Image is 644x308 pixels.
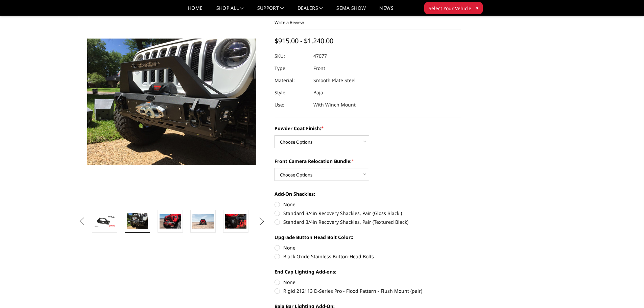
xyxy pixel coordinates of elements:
a: Home [188,6,202,16]
label: Powder Coat Finish: [275,125,461,132]
span: $915.00 - $1,240.00 [275,36,333,45]
button: Previous [77,216,87,227]
a: News [379,6,393,16]
dt: Type: [275,62,308,74]
dd: Front [313,62,325,74]
button: Next [257,216,267,227]
dd: 47077 [313,50,327,62]
img: Jeep JL Stubby Front Bumper - with Baja Bar [160,214,181,228]
label: Standard 3/4in Recovery Shackles, Pair (Textured Black) [275,218,461,226]
span: Select Your Vehicle [429,5,471,12]
button: Select Your Vehicle [424,2,483,14]
dd: Smooth Plate Steel [313,74,356,87]
a: Jeep JL Stubby Front Bumper - with Baja Bar [79,0,265,203]
a: Write a Review [275,19,304,25]
label: Upgrade Button Head Bolt Color:: [275,234,461,241]
dd: Baja [313,87,323,99]
img: Jeep JL Stubby Front Bumper - with Baja Bar [225,214,246,228]
label: Black Oxide Stainless Button-Head Bolts [275,253,461,260]
a: SEMA Show [336,6,366,16]
label: None [275,201,461,208]
span: ▾ [476,4,478,11]
a: shop all [216,6,244,16]
dt: Style: [275,87,308,99]
label: None [275,279,461,286]
label: Rigid 212113 D-Series Pro - Flood Pattern - Flush Mount (pair) [275,287,461,294]
img: Jeep JL Stubby Front Bumper - with Baja Bar [127,213,148,229]
label: Front Camera Relocation Bundle: [275,158,461,165]
a: Dealers [297,6,323,16]
dt: SKU: [275,50,308,62]
img: Jeep JL Stubby Front Bumper - with Baja Bar [94,215,115,227]
label: End Cap Lighting Add-ons: [275,268,461,275]
img: Jeep JL Stubby Front Bumper - with Baja Bar [192,214,214,228]
label: None [275,244,461,251]
dd: With Winch Mount [313,99,356,111]
a: Support [257,6,284,16]
label: Standard 3/4in Recovery Shackles, Pair (Gloss Black ) [275,210,461,217]
iframe: Chat Widget [610,276,644,308]
dt: Material: [275,74,308,87]
dt: Use: [275,99,308,111]
label: Add-On Shackles: [275,190,461,197]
